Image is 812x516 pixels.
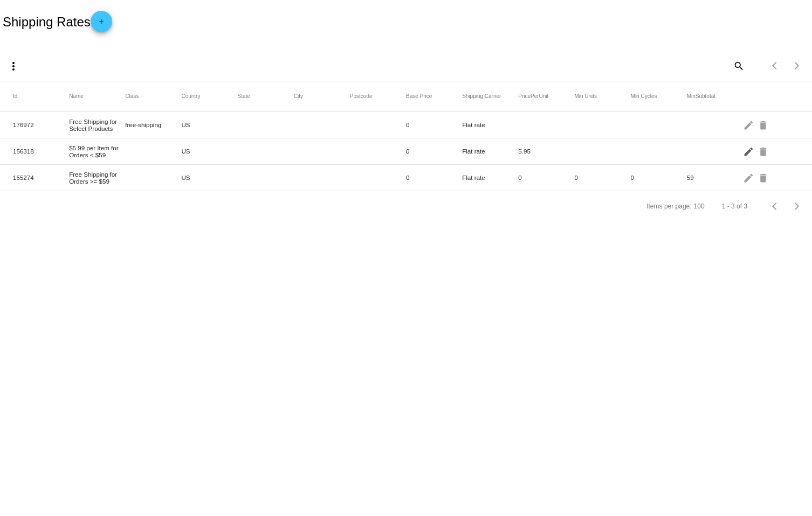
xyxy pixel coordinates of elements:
mat-icon: delete [758,143,770,159]
mat-cell: Free Shipping for Select Products [69,115,125,135]
mat-cell: 0 [406,145,462,157]
mat-cell: 59 [687,171,743,184]
mat-cell: 0 [518,171,574,184]
button: Change sorting for MinUnits [574,93,597,100]
button: Change sorting for Id [13,93,17,100]
button: Previous page [765,55,786,76]
h2: Shipping Rates [3,11,112,32]
button: Change sorting for BasePrice [406,93,432,100]
button: Change sorting for ShippingCarrier [462,93,501,100]
button: Change sorting for Postcode [350,93,373,100]
mat-cell: US [181,118,237,131]
mat-cell: 156318 [13,145,69,157]
mat-cell: $5.99 per Item for Orders < $59 [69,142,125,161]
mat-cell: 5.95 [518,145,574,157]
button: Change sorting for State [238,93,250,100]
mat-icon: edit [743,169,756,186]
mat-icon: delete [758,116,770,133]
div: 1 - 3 of 3 [722,203,747,210]
mat-cell: 176972 [13,118,69,131]
button: Next page [786,55,808,76]
button: Change sorting for PricePerUnit [518,93,548,100]
button: Change sorting for Country [181,93,200,100]
button: Change sorting for MinCycles [631,93,657,100]
button: Change sorting for Name [69,93,84,100]
mat-icon: search [732,57,745,74]
mat-icon: edit [743,116,756,133]
button: Change sorting for City [294,93,303,100]
mat-cell: 0 [574,171,630,184]
mat-cell: free-shipping [125,118,181,131]
mat-icon: add [95,18,108,31]
mat-cell: Flat rate [462,171,518,184]
mat-cell: Flat rate [462,118,518,131]
button: Next page [786,196,808,217]
mat-cell: 0 [631,171,687,184]
div: Items per page: [646,203,691,210]
mat-icon: delete [758,169,770,186]
mat-cell: Free Shipping for Orders >= $59 [69,168,125,187]
mat-cell: 0 [406,118,462,131]
mat-cell: Flat rate [462,145,518,157]
mat-cell: US [181,145,237,157]
button: Change sorting for MinSubtotal [687,93,715,100]
mat-icon: more_vert [7,60,20,73]
button: Change sorting for Class [125,93,139,100]
mat-icon: edit [743,143,756,159]
mat-cell: 0 [406,171,462,184]
mat-cell: US [181,171,237,184]
div: 100 [694,203,705,210]
button: Previous page [765,196,786,217]
mat-cell: 155274 [13,171,69,184]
